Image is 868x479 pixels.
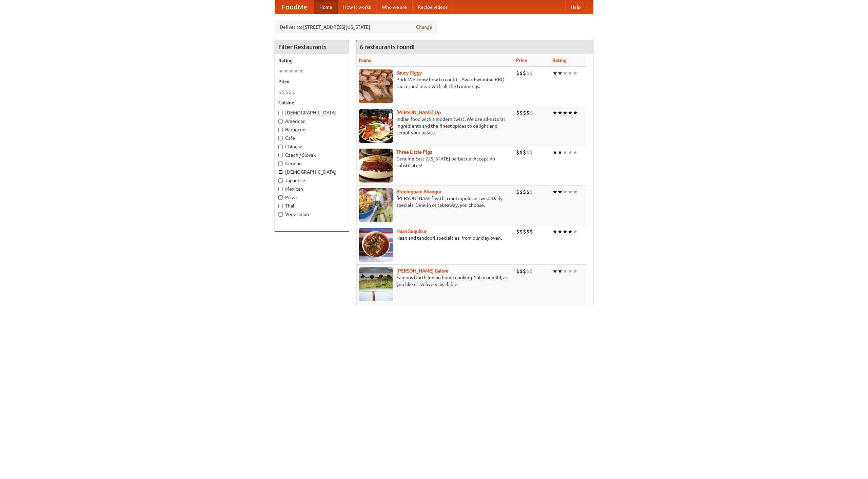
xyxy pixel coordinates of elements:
[552,267,557,275] li: ★
[278,152,346,158] label: Czech / Slovak
[278,204,283,208] input: Thai
[359,188,393,222] img: bhangra.jpg
[278,136,283,140] input: Cafe
[292,88,295,96] li: $
[563,69,568,77] li: ★
[396,149,432,155] a: Three Little Pigs
[275,21,437,33] div: Deliver to: [STREET_ADDRESS][US_STATE]
[568,69,573,77] li: ★
[519,69,523,77] li: $
[557,228,563,235] li: ★
[278,143,346,150] label: Chinese
[278,195,283,200] input: Pizza
[359,195,511,209] p: [PERSON_NAME] with a metropolitan twist. Daily specials. Dine-in or takeaway, you choose.
[568,149,573,156] li: ★
[283,67,289,75] li: ★
[359,58,372,63] a: Name
[523,109,526,116] li: $
[275,40,349,54] h4: Filter Restaurants
[568,228,573,235] li: ★
[278,187,283,191] input: Mexican
[573,149,578,156] li: ★
[530,228,533,235] li: $
[557,188,563,196] li: ★
[278,145,283,149] input: Chinese
[412,0,453,14] a: Recipe videos
[376,0,412,14] a: Who we are
[278,170,283,174] input: [DEMOGRAPHIC_DATA]
[278,153,283,157] input: Czech / Slovak
[516,149,519,156] li: $
[396,189,441,194] b: Birmingham Bhangra
[278,78,346,85] h5: Price
[552,109,557,116] li: ★
[278,88,282,96] li: $
[278,186,346,192] label: Mexican
[289,88,292,96] li: $
[359,235,511,241] p: Naan and tandoori specialties, from our clay oven.
[278,212,283,217] input: Vegetarian
[530,69,533,77] li: $
[519,109,523,116] li: $
[552,228,557,235] li: ★
[523,228,526,235] li: $
[563,228,568,235] li: ★
[278,118,346,125] label: American
[563,267,568,275] li: ★
[526,149,530,156] li: $
[526,109,530,116] li: $
[552,58,567,63] a: Rating
[416,24,432,30] a: Change
[359,69,393,103] img: saucy.jpg
[338,0,376,14] a: How it works
[278,57,346,64] h5: Rating
[526,188,530,196] li: $
[278,177,346,184] label: Japanese
[396,70,422,75] a: Saucy Piggy
[278,160,346,167] label: German
[396,110,441,115] a: [PERSON_NAME] Up
[523,267,526,275] li: $
[530,149,533,156] li: $
[396,228,427,234] a: Naan Sequitur
[275,0,314,14] a: FoodMe
[530,188,533,196] li: $
[557,267,563,275] li: ★
[523,188,526,196] li: $
[396,268,449,274] b: [PERSON_NAME] Galore
[573,228,578,235] li: ★
[278,128,283,132] input: Barbecue
[573,109,578,116] li: ★
[568,267,573,275] li: ★
[519,149,523,156] li: $
[278,194,346,201] label: Pizza
[565,0,586,14] a: Help
[568,109,573,116] li: ★
[359,228,393,262] img: naansequitur.jpg
[278,111,283,115] input: [DEMOGRAPHIC_DATA]
[278,119,283,124] input: American
[530,267,533,275] li: $
[516,267,519,275] li: $
[359,155,511,169] p: Genuine East [US_STATE] barbecue. Accept no substitutes!
[278,109,346,116] label: [DEMOGRAPHIC_DATA]
[557,109,563,116] li: ★
[278,99,346,106] h5: Cuisine
[557,69,563,77] li: ★
[519,188,523,196] li: $
[359,116,511,136] p: Indian food with a modern twist. We use all-natural ingredients and the finest spices to delight ...
[526,228,530,235] li: $
[278,135,346,141] label: Cafe
[516,188,519,196] li: $
[360,44,415,50] ng-pluralize: 6 restaurants found!
[299,67,304,75] li: ★
[359,109,393,143] img: curryup.jpg
[278,202,346,209] label: Thai
[278,178,283,183] input: Japanese
[573,267,578,275] li: ★
[530,109,533,116] li: $
[278,211,346,218] label: Vegetarian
